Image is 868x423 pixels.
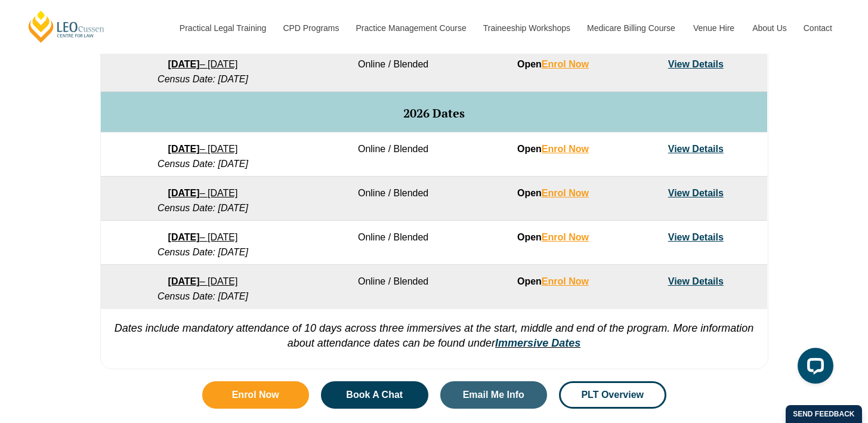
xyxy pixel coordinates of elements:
span: Book A Chat [346,390,403,400]
em: Census Date: [DATE] [157,74,248,84]
a: [DATE]– [DATE] [168,59,238,69]
strong: Open [517,188,589,198]
strong: [DATE] [168,59,200,69]
td: Online / Blended [305,132,481,177]
strong: Open [517,59,589,69]
a: CPD Programs [274,2,347,54]
span: 2026 Dates [403,105,465,121]
em: Census Date: [DATE] [157,203,248,213]
strong: Open [517,144,589,154]
a: Enrol Now [542,59,589,69]
a: Contact [795,2,841,54]
strong: [DATE] [168,232,200,242]
td: Online / Blended [305,48,481,92]
span: Email Me Info [463,390,524,400]
a: [DATE]– [DATE] [168,232,238,242]
a: View Details [668,144,724,154]
a: Medicare Billing Course [578,2,684,54]
a: [DATE]– [DATE] [168,188,238,198]
a: Immersive Dates [495,337,580,349]
a: View Details [668,188,724,198]
a: [DATE]– [DATE] [168,276,238,286]
a: Practice Management Course [347,2,474,54]
td: Online / Blended [305,265,481,309]
a: Enrol Now [542,188,589,198]
strong: Open [517,232,589,242]
strong: [DATE] [168,276,200,286]
a: Enrol Now [542,232,589,242]
a: Enrol Now [202,381,310,409]
a: Enrol Now [542,144,589,154]
a: About Us [743,2,795,54]
a: Venue Hire [684,2,743,54]
em: Census Date: [DATE] [157,291,248,301]
a: [DATE]– [DATE] [168,144,238,154]
span: Enrol Now [232,390,279,400]
em: Census Date: [DATE] [157,247,248,257]
a: View Details [668,59,724,69]
a: Practical Legal Training [171,2,274,54]
strong: Open [517,276,589,286]
td: Online / Blended [305,221,481,265]
span: PLT Overview [581,390,644,400]
em: Census Date: [DATE] [157,159,248,169]
a: Book A Chat [321,381,428,409]
a: View Details [668,232,724,242]
strong: [DATE] [168,144,200,154]
a: View Details [668,276,724,286]
strong: [DATE] [168,188,200,198]
a: [PERSON_NAME] Centre for Law [27,10,106,44]
a: Email Me Info [440,381,548,409]
a: PLT Overview [559,381,666,409]
em: Dates include mandatory attendance of 10 days across three immersives at the start, middle and en... [115,322,754,349]
a: Enrol Now [542,276,589,286]
td: Online / Blended [305,177,481,221]
a: Traineeship Workshops [474,2,578,54]
iframe: LiveChat chat widget [788,343,838,393]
